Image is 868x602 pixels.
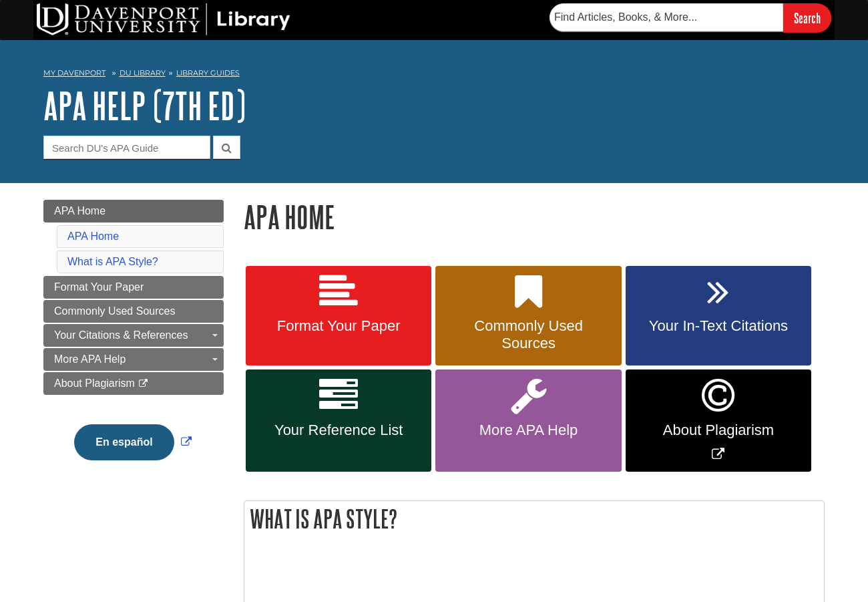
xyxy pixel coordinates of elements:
[626,369,811,472] a: Link opens in new window
[67,256,158,267] a: What is APA Style?
[636,317,801,335] span: Your In-Text Citations
[43,348,224,371] a: More APA Help
[71,436,194,448] a: En español
[246,369,431,472] a: Your Reference List
[37,3,290,35] img: DU Library
[43,200,224,222] a: APA Home
[445,317,611,352] span: Commonly Used Sources
[435,266,621,366] a: Commonly Used Sources
[43,276,224,299] a: Format Your Paper
[783,3,831,32] input: Search
[120,68,166,78] a: DU Library
[636,422,801,439] span: About Plagiarism
[54,378,135,389] span: About Plagiarism
[43,200,224,483] div: Guide Page Menu
[176,68,240,78] a: Library Guides
[43,324,224,347] a: Your Citations & References
[43,85,246,126] a: APA Help (7th Ed)
[244,200,825,234] h1: APA Home
[626,266,811,366] a: Your In-Text Citations
[43,136,210,159] input: Search DU's APA Guide
[256,317,421,335] span: Format Your Paper
[67,231,119,242] a: APA Home
[43,372,224,395] a: About Plagiarism
[550,3,783,31] input: Find Articles, Books, & More...
[43,64,825,86] nav: breadcrumb
[256,422,421,439] span: Your Reference List
[74,424,174,460] button: En español
[244,501,824,537] h2: What is APA Style?
[54,205,105,216] span: APA Home
[138,380,149,388] i: This link opens in a new window
[435,369,621,472] a: More APA Help
[43,67,105,79] a: My Davenport
[54,329,188,341] span: Your Citations & References
[43,300,224,323] a: Commonly Used Sources
[246,266,431,366] a: Format Your Paper
[54,353,126,365] span: More APA Help
[550,3,831,32] form: Searches DU Library's articles, books, and more
[445,422,611,439] span: More APA Help
[54,281,144,293] span: Format Your Paper
[54,305,175,317] span: Commonly Used Sources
